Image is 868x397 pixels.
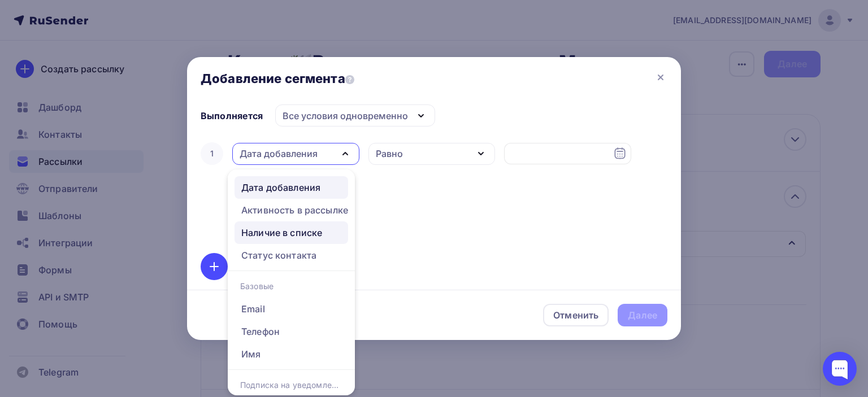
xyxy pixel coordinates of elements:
[241,302,265,316] div: Email
[241,181,320,194] div: Дата добавления
[228,169,355,395] ul: Дата добавления
[241,347,261,361] div: Имя
[275,104,435,126] button: Все условия одновременно
[553,308,598,322] div: Отменить
[368,143,496,165] button: Равно
[241,226,322,239] div: Наличие в списке
[201,109,263,123] div: Выполняется
[283,109,408,123] div: Все условия одновременно
[240,147,318,160] div: Дата добавления
[201,142,223,165] div: 1
[241,325,280,338] div: Телефон
[228,374,355,396] div: Подписка на уведомления о поездках
[241,203,348,217] div: Активность в рассылке
[241,248,316,262] div: Статус контакта
[201,71,354,86] span: Добавление сегмента
[228,275,355,298] div: Базовые
[376,147,403,160] div: Равно
[232,143,359,165] button: Дата добавления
